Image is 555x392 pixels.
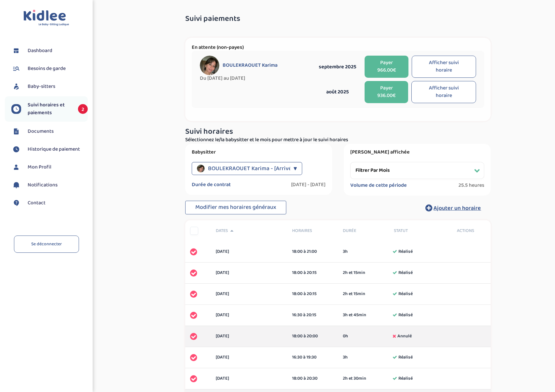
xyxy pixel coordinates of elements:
[185,201,286,214] button: Modifier mes horaires généraux
[292,291,333,297] div: 18:00 à 20:15
[398,248,413,255] span: Réalisé
[11,46,21,56] img: dashboard.svg
[200,56,219,75] img: avatar
[398,354,413,361] span: Réalisé
[11,46,88,56] a: Dashboard
[398,269,413,276] span: Réalisé
[11,144,21,154] img: suivihoraire.svg
[11,180,21,190] img: notification.svg
[211,375,287,382] div: [DATE]
[185,136,491,144] p: Sélectionnez le/la babysitter et le mois pour mettre à jour le suivi horaires
[365,56,408,78] button: Payer 966.00€
[211,333,287,340] div: [DATE]
[343,269,365,276] span: 2h et 15min
[211,312,287,318] div: [DATE]
[314,63,361,71] div: septembre 2025
[185,15,240,23] span: Suivi paiements
[211,227,287,234] div: Dates
[292,375,333,382] div: 18:00 à 20:30
[314,88,361,96] div: août 2025
[292,354,333,361] div: 16:30 à 19:30
[292,312,333,318] div: 16:30 à 20:15
[411,81,476,103] button: Afficher suivi horaire
[343,248,348,255] span: 3h
[28,101,71,117] span: Suivi horaires et paiements
[192,149,326,155] label: Babysitter
[211,248,287,255] div: [DATE]
[192,182,231,188] label: Durée de contrat
[343,354,348,361] span: 3h
[200,75,314,82] span: Du [DATE] au [DATE]
[338,227,389,234] div: Durée
[343,312,366,318] span: 3h et 45min
[350,182,407,189] label: Volume de cette période
[28,199,45,207] span: Contact
[293,162,297,175] div: ▼
[440,227,491,234] div: Actions
[78,104,88,114] span: 2
[11,82,88,91] a: Baby-sitters
[11,64,21,74] img: besoin.svg
[11,162,21,172] img: profil.svg
[416,201,491,215] button: Ajouter un horaire
[223,62,277,69] span: BOULEKRAOUET Karima
[398,312,413,318] span: Réalisé
[458,182,484,189] span: 25.5 heures
[397,333,412,340] span: Annulé
[28,128,54,135] span: Documents
[412,56,476,78] button: Afficher suivi horaire
[28,47,52,55] span: Dashboard
[211,354,287,361] div: [DATE]
[343,291,365,297] span: 2h et 15min
[291,182,326,188] label: [DATE] - [DATE]
[197,165,205,172] img: avatar_boulekraouet-karima_2024_09_16_12_38_26.png
[350,149,484,155] label: [PERSON_NAME] affichée
[28,181,58,189] span: Notifications
[11,162,88,172] a: Mon Profil
[211,269,287,276] div: [DATE]
[398,291,413,297] span: Réalisé
[11,82,21,91] img: babysitters.svg
[398,375,413,382] span: Réalisé
[365,81,408,103] button: Payer 936.00€
[292,227,333,234] span: Horaires
[28,145,80,153] span: Historique de paiement
[11,101,88,117] a: Suivi horaires et paiements 2
[343,333,348,340] span: 0h
[292,269,333,276] div: 18:00 à 20:15
[28,83,55,90] span: Baby-sitters
[11,64,88,74] a: Besoins de garde
[192,44,484,51] p: En attente (non-payes)
[211,291,287,297] div: [DATE]
[11,180,88,190] a: Notifications
[23,10,69,26] img: logo.svg
[11,144,88,154] a: Historique de paiement
[11,198,21,208] img: contact.svg
[185,128,491,136] h3: Suivi horaires
[343,375,366,382] span: 2h et 30min
[28,163,51,171] span: Mon Profil
[195,203,276,212] span: Modifier mes horaires généraux
[11,127,88,136] a: Documents
[11,104,21,114] img: suivihoraire.svg
[292,248,333,255] div: 18:00 à 21:00
[292,333,333,340] div: 18:00 à 20:00
[11,127,21,136] img: documents.svg
[11,198,88,208] a: Contact
[433,204,481,213] span: Ajouter un horaire
[389,227,440,234] div: Statut
[28,65,66,73] span: Besoins de garde
[14,236,79,253] a: Se déconnecter
[208,162,316,175] span: BOULEKRAOUET Karima - [Arrivés à terme]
